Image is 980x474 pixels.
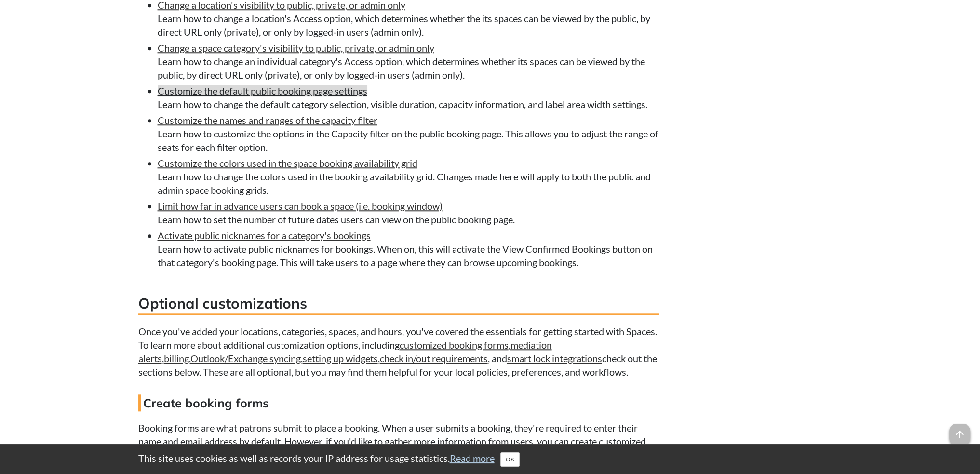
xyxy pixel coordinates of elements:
[158,42,434,54] a: Change a space category's visibility to public, private, or admin only
[158,41,659,81] li: Learn how to change an individual category's Access option, which determines whether its spaces c...
[158,156,659,197] li: Learn how to change the colors used in the booking availability grid. Changes made here will appl...
[190,352,301,364] a: Outlook/Exchange syncing
[158,84,659,111] li: Learn how to change the default category selection, visible duration, capacity information, and l...
[500,452,520,467] button: Close
[158,199,659,226] li: Learn how to set the number of future dates users can view on the public booking page.
[158,230,371,241] a: Activate public nicknames for a category's bookings
[138,339,552,364] a: mediation alerts
[158,157,417,169] a: Customize the colors used in the space booking availability grid
[158,200,443,212] a: Limit how far in advance users can book a space (i.e. booking window)
[949,425,970,436] a: arrow_upward
[400,339,509,351] a: customized booking forms
[303,352,378,364] a: setting up widgets
[380,352,488,364] a: check in/out requirements
[138,325,659,379] p: Once you've added your locations, categories, spaces, and hours, you've covered the essentials fo...
[507,352,602,364] a: smart lock integrations
[949,424,970,445] span: arrow_upward
[450,452,495,464] a: Read more
[158,113,659,154] li: Learn how to customize the options in the Capacity filter on the public booking page. This allows...
[158,229,659,269] li: Learn how to activate public nicknames for bookings. When on, this will activate the View Confirm...
[158,85,367,96] a: Customize the default public booking page settings
[138,293,659,315] h3: Optional customizations
[138,394,659,411] h4: Create booking forms
[164,352,189,364] a: billing
[129,451,852,467] div: This site uses cookies as well as records your IP address for usage statistics.
[158,114,377,126] a: Customize the names and ranges of the capacity filter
